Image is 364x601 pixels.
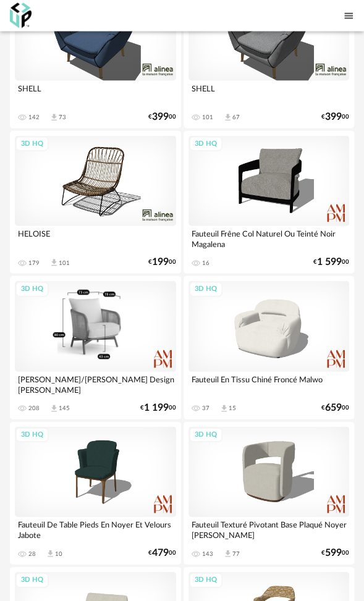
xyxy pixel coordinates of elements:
span: Download icon [49,404,59,413]
a: 3D HQ [PERSON_NAME]/[PERSON_NAME] Design [PERSON_NAME] 208 Download icon 145 €1 19900 [10,276,181,419]
span: 199 [152,258,169,266]
div: € 00 [313,258,349,266]
span: Download icon [223,113,232,122]
div: 10 [55,550,62,558]
span: 599 [325,549,342,557]
div: € 00 [148,258,176,266]
a: 3D HQ Fauteuil Texturé Pivotant Base Plaqué Noyer [PERSON_NAME] 143 Download icon 77 €59900 [184,422,355,565]
div: HELOISE [15,226,176,251]
div: € 00 [140,404,176,412]
div: 101 [59,259,70,267]
div: 3D HQ [15,137,49,152]
div: 3D HQ [15,573,49,588]
div: 145 [59,405,70,412]
div: 73 [59,114,66,121]
span: Download icon [49,113,59,122]
div: 3D HQ [189,282,222,297]
span: Download icon [49,258,59,267]
span: 659 [325,404,342,412]
span: 479 [152,549,169,557]
div: 28 [28,550,36,558]
span: 1 599 [317,258,342,266]
div: 77 [232,550,240,558]
div: Fauteuil De Table Pieds En Noyer Et Velours Jabote [15,517,176,542]
span: 399 [325,113,342,121]
div: 3D HQ [189,573,222,588]
div: SHELL [188,81,350,106]
div: 37 [202,405,210,412]
div: 3D HQ [15,282,49,297]
div: 67 [232,114,240,121]
span: Download icon [223,549,232,558]
a: 3D HQ Fauteuil Frêne Col Naturel Ou Teinté Noir Magalena 16 €1 59900 [184,131,355,274]
span: Download icon [46,549,55,558]
div: 3D HQ [189,427,222,443]
div: SHELL [15,81,176,106]
div: € 00 [321,404,349,412]
span: 1 199 [144,404,169,412]
div: 208 [28,405,40,412]
div: [PERSON_NAME]/[PERSON_NAME] Design [PERSON_NAME] [15,372,176,397]
div: 15 [229,405,236,412]
div: Fauteuil Frêne Col Naturel Ou Teinté Noir Magalena [188,226,350,251]
a: 3D HQ Fauteuil De Table Pieds En Noyer Et Velours Jabote 28 Download icon 10 €47900 [10,422,181,565]
div: 143 [202,550,213,558]
div: Fauteuil En Tissu Chiné Froncé Malwo [188,372,350,397]
span: Download icon [219,404,229,413]
div: Fauteuil Texturé Pivotant Base Plaqué Noyer [PERSON_NAME] [188,517,350,542]
div: 142 [28,114,40,121]
span: Menu icon [343,9,354,22]
div: € 00 [321,113,349,121]
a: 3D HQ HELOISE 179 Download icon 101 €19900 [10,131,181,274]
div: € 00 [148,549,176,557]
div: 16 [202,259,210,267]
div: € 00 [148,113,176,121]
div: 3D HQ [15,427,49,443]
span: 399 [152,113,169,121]
div: 179 [28,259,40,267]
div: € 00 [321,549,349,557]
div: 101 [202,114,213,121]
a: 3D HQ Fauteuil En Tissu Chiné Froncé Malwo 37 Download icon 15 €65900 [184,276,355,419]
img: OXP [10,3,32,28]
div: 3D HQ [189,137,222,152]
